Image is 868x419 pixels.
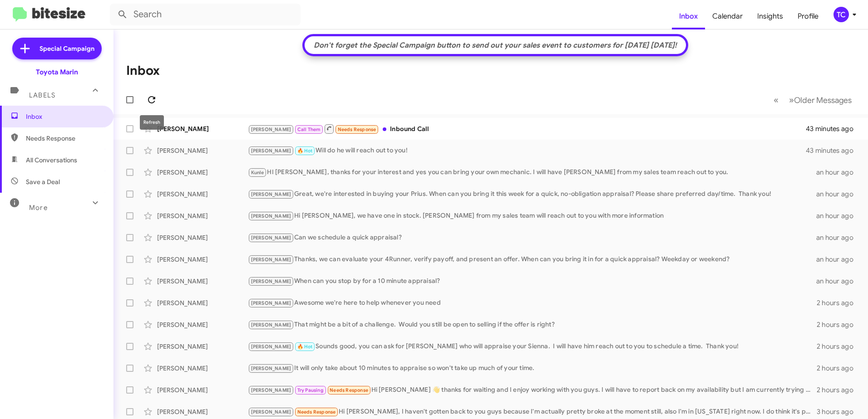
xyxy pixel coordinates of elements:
div: [PERSON_NAME] [157,146,248,155]
div: [PERSON_NAME] [157,168,248,177]
div: [PERSON_NAME] [157,211,248,220]
div: TC [833,7,849,22]
div: Don't forget the Special Campaign button to send out your sales event to customers for [DATE] [DA... [309,41,681,50]
div: 2 hours ago [817,320,861,329]
span: [PERSON_NAME] [251,387,291,393]
span: Call Them [297,127,321,132]
div: an hour ago [816,168,861,177]
div: Toyota Marin [36,68,78,77]
div: Sounds good, you can ask for [PERSON_NAME] who will appraise your Sienna. I will have him reach o... [248,341,817,352]
div: It will only take about 10 minutes to appraise so won't take up much of your time. [248,363,817,374]
span: [PERSON_NAME] [251,213,291,219]
div: 2 hours ago [817,364,861,373]
span: [PERSON_NAME] [251,300,291,306]
span: « [774,94,779,106]
span: Needs Response [26,134,103,143]
div: 43 minutes ago [806,146,861,155]
div: Hi [PERSON_NAME], we have one in stock. [PERSON_NAME] from my sales team will reach out to you wi... [248,211,816,221]
div: [PERSON_NAME] [157,277,248,286]
span: Needs Response [338,127,376,132]
span: [PERSON_NAME] [251,344,291,350]
button: Next [784,91,857,109]
div: 43 minutes ago [806,124,861,133]
div: Hi [PERSON_NAME] 👋 thanks for waiting and I enjoy working with you guys. I will have to report ba... [248,385,817,395]
span: [PERSON_NAME] [251,191,291,197]
span: Try Pausing [297,387,324,393]
span: Kunle [251,170,264,175]
input: Search [110,4,301,25]
div: 3 hours ago [817,407,861,416]
span: Older Messages [794,95,852,105]
div: [PERSON_NAME] [157,124,248,133]
div: Hi [PERSON_NAME], I haven't gotten back to you guys because I'm actually pretty broke at the mome... [248,407,817,417]
div: Will do he will reach out to you! [248,146,806,156]
div: When can you stop by for a 10 minute appraisal? [248,276,816,287]
div: an hour ago [816,211,861,220]
span: [PERSON_NAME] [251,127,291,132]
div: [PERSON_NAME] [157,407,248,416]
span: [PERSON_NAME] [251,409,291,415]
div: [PERSON_NAME] [157,190,248,199]
div: [PERSON_NAME] [157,255,248,264]
div: an hour ago [816,233,861,242]
div: HI [PERSON_NAME], thanks for your interest and yes you can bring your own mechanic. I will have [... [248,167,816,178]
nav: Page navigation example [769,91,857,109]
div: Refresh [140,115,164,130]
h1: Inbox [126,63,160,78]
span: [PERSON_NAME] [251,322,291,328]
a: Insights [750,3,790,29]
span: Inbox [26,112,103,121]
a: Calendar [705,3,750,29]
div: [PERSON_NAME] [157,385,248,395]
span: [PERSON_NAME] [251,278,291,284]
span: Save a Deal [26,177,60,186]
div: That might be a bit of a challenge. Would you still be open to selling if the offer is right? [248,320,817,330]
span: Special Campaign [39,44,94,53]
div: Inbound Call [248,123,806,135]
a: Special Campaign [12,38,102,59]
div: Awesome we're here to help whenever you need [248,298,817,308]
span: [PERSON_NAME] [251,365,291,371]
a: Inbox [672,3,705,29]
div: [PERSON_NAME] [157,364,248,373]
div: Great, we're interested in buying your Prius. When can you bring it this week for a quick, no-obl... [248,189,816,200]
span: Labels [29,91,55,99]
span: [PERSON_NAME] [251,257,291,263]
span: [PERSON_NAME] [251,148,291,154]
span: All Conversations [26,156,77,165]
span: Needs Response [330,387,368,393]
div: 2 hours ago [817,385,861,395]
div: 2 hours ago [817,298,861,307]
a: Profile [790,3,826,29]
div: [PERSON_NAME] [157,298,248,307]
div: [PERSON_NAME] [157,342,248,351]
span: More [29,204,48,212]
span: » [789,94,794,106]
span: 🔥 Hot [297,148,313,154]
div: [PERSON_NAME] [157,233,248,242]
div: Thanks, we can evaluate your 4Runner, verify payoff, and present an offer. When can you bring it ... [248,254,816,265]
div: Can we schedule a quick appraisal? [248,233,816,243]
button: TC [826,7,858,22]
span: 🔥 Hot [297,344,313,350]
span: [PERSON_NAME] [251,235,291,241]
div: an hour ago [816,255,861,264]
div: an hour ago [816,190,861,199]
div: [PERSON_NAME] [157,320,248,329]
span: Needs Response [297,409,336,415]
div: 2 hours ago [817,342,861,351]
button: Previous [768,91,784,109]
div: an hour ago [816,277,861,286]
